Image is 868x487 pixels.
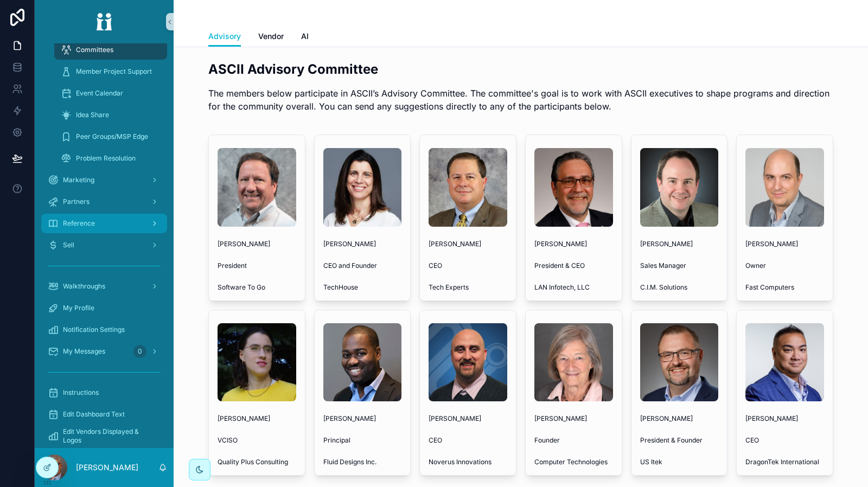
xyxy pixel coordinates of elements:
img: 7df33050-c2fd-4174-9dbe-0819f4a14eaa-KWong-Portal.png [745,323,824,402]
span: Notification Settings [63,325,125,334]
span: Peer Groups/MSP Edge [76,132,148,141]
span: DragonTek International [745,458,824,466]
span: Edit Dashboard Text [63,410,125,419]
img: 9b4b6cfa-54e7-4917-bd4e-4259e211697e-Advisory-Board-Tom-Fox.jpg [429,148,507,227]
span: [PERSON_NAME] [640,414,719,423]
span: VCISO [218,436,296,445]
img: 2aa06507-6c7e-43c5-bcc2-d2d173832215-Advisory-Board-David-Stinner.jpg [640,323,719,402]
span: CEO [429,261,507,270]
a: Walkthroughs [41,277,167,296]
span: [PERSON_NAME] [534,240,613,248]
span: Marketing [63,176,94,184]
p: [PERSON_NAME] [76,462,138,473]
span: [PERSON_NAME] [429,414,507,423]
span: TechHouse [323,283,402,292]
img: 741a1207-fe1e-4b3b-9b6c-e15b9743e24e-Advisory-Board-Stephen-Monk.jpg [429,323,507,402]
a: Sell [41,235,167,255]
span: Owner [745,261,824,270]
a: My Messages0 [41,342,167,361]
a: Reference [41,214,167,233]
span: Fluid Designs Inc. [323,458,402,466]
span: Sales Manager [640,261,719,270]
div: scrollable content [35,43,174,448]
a: Notification Settings [41,320,167,339]
p: The members below participate in ASCII’s Advisory Committee. The committee's goal is to work with... [208,87,833,113]
span: Problem Resolution [76,154,136,163]
span: President & CEO [534,261,613,270]
span: Vendor [258,31,284,42]
span: Tech Experts [429,283,507,292]
span: [PERSON_NAME] [745,240,824,248]
span: President [218,261,296,270]
span: Event Calendar [76,89,123,98]
img: 59fdb4fd-9f1f-4121-b55e-2a9a43d29b3a-New-Chad.png [745,148,824,227]
h2: ASCII Advisory Committee [208,60,833,78]
img: 9f3191c9-a0d1-4526-b0e4-c129ded42756-Advisory-Board-Joe-Balsarotti.jpg [218,148,296,227]
span: Idea Share [76,111,109,119]
img: b42b2c3e-7a2b-47c9-92b6-32e1b234f7c2-Felicia-Kin.jpg [218,323,296,402]
span: Software To Go [218,283,296,292]
img: 5d495646-9ed0-4b34-a724-dc61d33974c7-Kathy-Durfee.jpg [323,148,402,227]
span: [PERSON_NAME] [429,240,507,248]
a: My Profile [41,298,167,318]
img: ee71dd5f-1f74-4052-8bef-a9213d14ee7a-Advisory-Board-Kim-Nielsen.jpg [534,323,613,402]
span: AI [301,31,309,42]
span: Walkthroughs [63,282,105,291]
span: Founder [534,436,613,445]
span: [PERSON_NAME] [323,240,402,248]
span: Edit Vendors Displayed & Logos [63,427,156,445]
img: 76c4e52f-ea48-4ce2-9ddf-fb43183b3098-Advisory-Board-Stanley-Louissaint.jpg [323,323,402,402]
span: Reference [63,219,95,228]
span: Computer Technologies [534,458,613,466]
a: Partners [41,192,167,212]
span: CEO [745,436,824,445]
span: Instructions [63,388,99,397]
span: [PERSON_NAME] [323,414,402,423]
span: [PERSON_NAME] [745,414,824,423]
div: 0 [133,345,146,358]
a: Instructions [41,383,167,402]
span: [PERSON_NAME] [640,240,719,248]
span: CEO [429,436,507,445]
img: 9442b825-82f2-4720-9d8e-d483c5de8928-Michael-Goldstein.jpg [534,148,613,227]
img: App logo [89,13,119,30]
span: My Messages [63,347,105,356]
span: [PERSON_NAME] [218,414,296,423]
span: Advisory [208,31,241,42]
a: Advisory [208,27,241,47]
span: Quality Plus Consulting [218,458,296,466]
a: Edit Dashboard Text [41,405,167,424]
a: Edit Vendors Displayed & Logos [41,426,167,446]
span: Principal [323,436,402,445]
a: Member Project Support [54,62,167,81]
a: Event Calendar [54,84,167,103]
span: C.I.M. Solutions [640,283,719,292]
a: Idea Share [54,105,167,125]
span: Sell [63,241,74,249]
span: President & Founder [640,436,719,445]
span: [PERSON_NAME] [534,414,613,423]
span: US Itek [640,458,719,466]
a: Problem Resolution [54,149,167,168]
span: LAN Infotech, LLC [534,283,613,292]
span: CEO and Founder [323,261,402,270]
a: Committees [54,40,167,60]
a: Vendor [258,27,284,48]
span: Noverus Innovations [429,458,507,466]
span: My Profile [63,304,94,312]
img: 50214229-4947-49e4-94d8-4bc2d08ea05f-Advisory-Board-Sean-Jennings.jpg [640,148,719,227]
a: Marketing [41,170,167,190]
span: Committees [76,46,113,54]
a: AI [301,27,309,48]
span: Partners [63,197,90,206]
span: Member Project Support [76,67,152,76]
span: [PERSON_NAME] [218,240,296,248]
span: Fast Computers [745,283,824,292]
a: Peer Groups/MSP Edge [54,127,167,146]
